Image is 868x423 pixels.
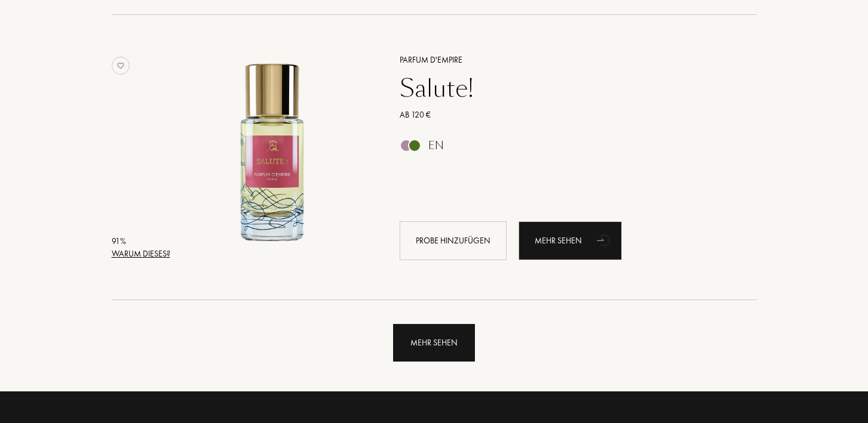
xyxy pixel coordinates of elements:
[112,235,170,248] div: 91 %
[391,74,739,103] a: Salute!
[112,248,170,260] div: Warum dieses?
[400,221,507,260] div: Probe hinzufügen
[173,52,372,251] img: Salute! Parfum d'Empire
[519,221,622,260] div: Mehr sehen
[112,57,130,75] img: no_like_p.png
[593,228,617,252] div: animation
[391,109,739,121] a: Ab 120 €
[173,39,382,273] a: Salute! Parfum d'Empire
[519,221,622,260] a: Mehr sehenanimation
[393,324,475,362] div: Mehr sehen
[391,143,739,155] a: en
[391,54,739,66] a: Parfum d'Empire
[428,139,444,152] div: en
